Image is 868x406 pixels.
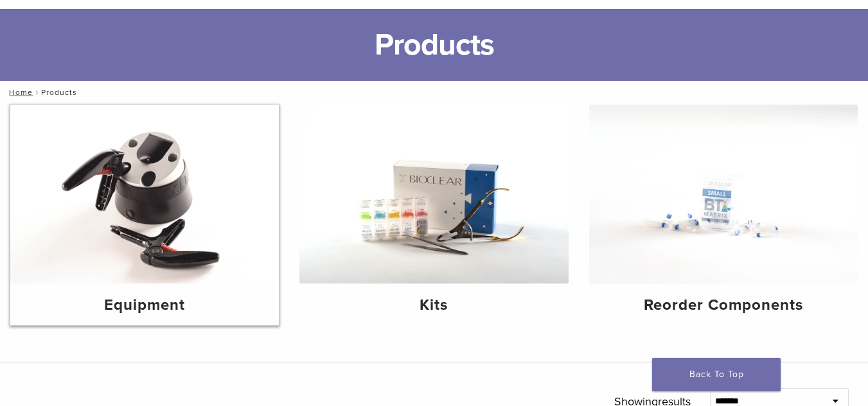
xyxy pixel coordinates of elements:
[10,105,279,283] img: Equipment
[589,105,858,325] a: Reorder Components
[589,105,858,283] img: Reorder Components
[299,105,568,325] a: Kits
[310,294,558,317] h4: Kits
[21,294,269,317] h4: Equipment
[5,88,33,97] a: Home
[652,358,781,391] a: Back To Top
[599,294,847,317] h4: Reorder Components
[33,89,41,96] span: /
[299,105,568,283] img: Kits
[10,105,279,325] a: Equipment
